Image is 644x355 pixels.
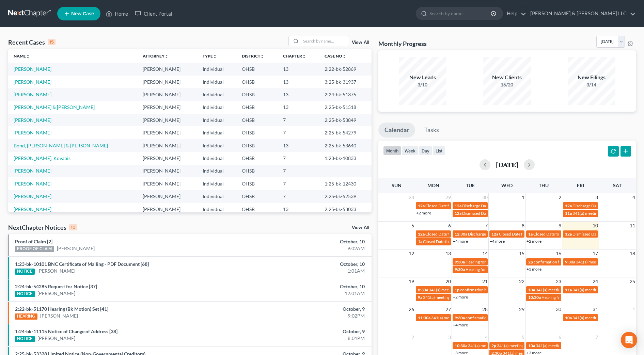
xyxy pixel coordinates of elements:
span: 2 [411,333,415,341]
div: Recent Cases [8,38,56,46]
input: Search by name... [301,36,349,46]
span: 2p [528,259,533,264]
a: 1:23-bk-10101 BNC Certificate of Mailing - PDF Document [68] [15,261,149,267]
div: New Filings [568,74,615,81]
td: 7 [278,114,319,126]
span: Hearing for [PERSON_NAME] [541,295,595,300]
td: OHSB [236,126,277,139]
td: Individual [197,88,236,101]
button: month [383,146,402,155]
span: 14 [482,249,488,258]
a: [PERSON_NAME] [14,79,51,85]
td: OHSB [236,76,277,88]
span: Mon [427,182,439,188]
span: New Case [71,11,94,16]
span: 16 [555,249,562,258]
td: 2:24-bk-51375 [319,88,371,101]
span: 341(a) meeting for [PERSON_NAME] [431,315,497,320]
span: 2p [491,343,496,348]
span: 1a [418,239,422,244]
div: 15 [48,39,56,45]
span: 13 [445,249,452,258]
a: Client Portal [131,7,176,20]
span: 341(a) meeting for [PERSON_NAME] [468,343,534,348]
td: [PERSON_NAME] [137,190,197,203]
span: 7 [484,222,488,230]
span: Tue [466,182,475,188]
span: 9 [558,222,562,230]
span: confirmation hearing for [PERSON_NAME] [460,287,537,292]
td: [PERSON_NAME] [137,152,197,164]
span: confirmation hearing for [PERSON_NAME] [466,315,542,320]
span: 17 [592,249,599,258]
span: 29 [445,193,452,201]
span: 28 [482,305,488,313]
span: 341(a) meeting for [PERSON_NAME] [497,343,563,348]
span: 341(a) meeting for [PERSON_NAME] & [PERSON_NAME] [429,287,531,292]
a: [PERSON_NAME] [14,130,51,135]
td: Individual [197,114,236,126]
td: OHSB [236,203,277,215]
span: 10 [592,222,599,230]
td: 7 [278,152,319,164]
a: [PERSON_NAME] [14,181,51,187]
span: 7 [595,333,599,341]
i: unfold_more [26,54,30,59]
span: 4 [484,333,488,341]
span: 9:30a [455,315,465,320]
span: Discharge Date for [PERSON_NAME] [572,203,639,208]
a: [PERSON_NAME] [14,92,51,97]
span: Closed Date for [PERSON_NAME] [499,231,559,237]
i: unfold_more [302,54,306,59]
a: 1:24-bk-11115 Notice of Change of Address [38] [15,328,117,334]
span: 1a [528,231,533,237]
a: View All [352,40,369,45]
a: +2 more [453,294,468,300]
button: week [402,146,419,155]
button: list [433,146,445,155]
i: unfold_more [342,54,346,59]
div: 9:02PM [253,312,365,319]
td: [PERSON_NAME] [137,63,197,75]
span: 9:30a [565,259,575,264]
td: [PERSON_NAME] [137,114,197,126]
span: 3 [595,193,599,201]
td: [PERSON_NAME] [137,126,197,139]
span: 1p [455,287,459,292]
span: 8:30a [418,287,428,292]
td: Individual [197,165,236,177]
a: Chapterunfold_more [283,53,306,59]
span: Wed [501,182,513,188]
span: 341(a) meeting for [PERSON_NAME] [572,315,638,320]
a: [PERSON_NAME] [14,168,51,174]
td: OHSB [236,177,277,190]
i: unfold_more [164,54,169,59]
td: [PERSON_NAME] [137,76,197,88]
td: 1:23-bk-10833 [319,152,371,164]
span: 22 [518,277,525,286]
span: 10:30a [528,295,541,300]
span: 6 [447,222,452,230]
span: 1 [521,193,525,201]
a: Calendar [378,123,415,138]
span: 15 [518,249,525,258]
td: 2:25-bk-51518 [319,101,371,114]
td: 13 [278,203,319,215]
td: 2:25-bk-53033 [319,203,371,215]
td: 7 [278,126,319,139]
a: Tasks [418,123,445,138]
span: 12a [565,231,572,237]
i: unfold_more [260,54,264,59]
td: Individual [197,177,236,190]
a: +2 more [416,210,431,215]
div: 12:01AM [253,290,365,297]
a: [PERSON_NAME] [14,206,51,212]
span: 9a [418,295,422,300]
div: 1:01AM [253,268,365,274]
span: 28 [408,193,415,201]
span: Closed Date for [PERSON_NAME] [533,231,594,237]
span: 1 [632,305,636,313]
td: Individual [197,190,236,203]
a: Attorneyunfold_more [143,53,169,59]
div: NextChapter Notices [8,223,77,231]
